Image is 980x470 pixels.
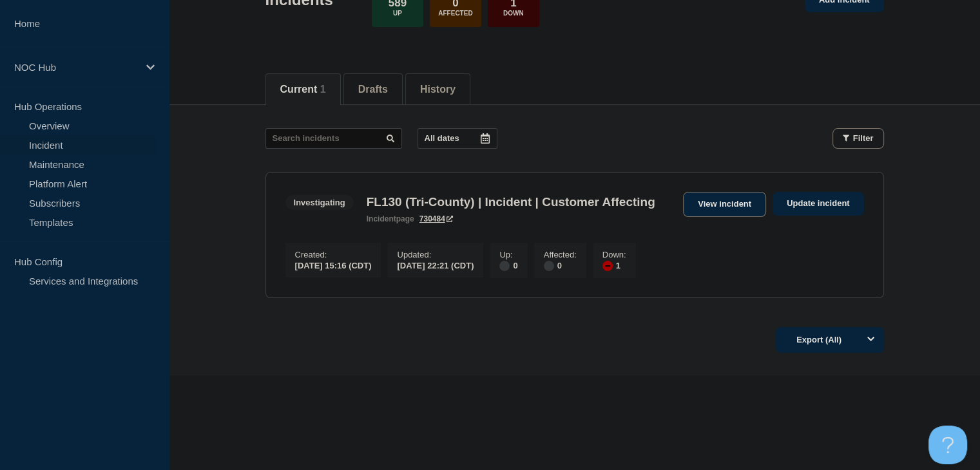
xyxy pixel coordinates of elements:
button: Filter [832,128,884,149]
span: Filter [853,133,874,143]
h3: FL130 (Tri-County) | Incident | Customer Affecting [367,195,655,209]
div: down [602,261,613,271]
a: 730484 [419,214,453,223]
div: 1 [602,259,626,271]
p: Up : [499,250,517,259]
button: Drafts [358,84,388,95]
div: 0 [544,259,577,271]
p: Affected [438,10,472,17]
button: Current 1 [280,84,326,95]
button: History [420,84,456,95]
iframe: Help Scout Beacon - Open [928,426,967,464]
a: View incident [683,192,766,217]
button: Export (All) [776,327,884,353]
span: Investigating [285,195,354,210]
div: [DATE] 22:21 (CDT) [397,259,474,270]
a: Update incident [773,192,864,216]
input: Search incidents [265,128,402,149]
button: All dates [418,128,497,149]
p: Down : [602,250,626,259]
p: Updated : [397,250,474,259]
p: Up [393,10,402,17]
p: All dates [425,133,459,143]
p: NOC Hub [14,62,138,73]
div: [DATE] 15:16 (CDT) [295,259,372,270]
span: 1 [320,84,326,95]
span: incident [367,214,396,223]
div: disabled [499,261,510,271]
p: Created : [295,250,372,259]
button: Options [858,327,884,353]
div: disabled [544,261,554,271]
p: Down [503,10,524,17]
p: Affected : [544,250,577,259]
div: 0 [499,259,517,271]
p: page [367,214,414,223]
